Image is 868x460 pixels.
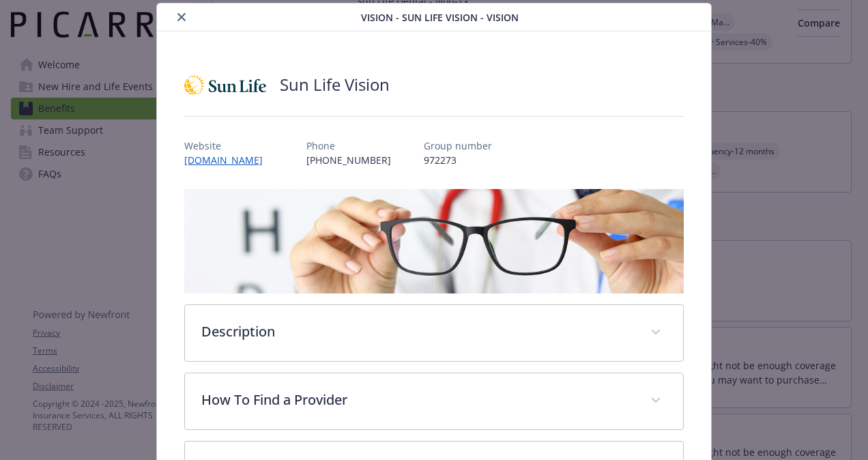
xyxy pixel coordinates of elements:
p: Description [201,321,634,342]
p: [PHONE_NUMBER] [306,153,391,167]
span: Vision - Sun Life Vision - Vision [361,10,519,25]
img: banner [184,189,684,293]
img: Sun Life Financial [184,64,266,105]
p: Group number [424,139,492,153]
a: [DOMAIN_NAME] [184,154,274,167]
div: How To Find a Provider [185,373,683,429]
div: Description [185,305,683,361]
h2: Sun Life Vision [280,73,390,96]
p: Website [184,139,274,153]
p: How To Find a Provider [201,390,634,410]
p: 972273 [424,153,492,167]
p: Phone [306,139,391,153]
button: close [173,9,190,25]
